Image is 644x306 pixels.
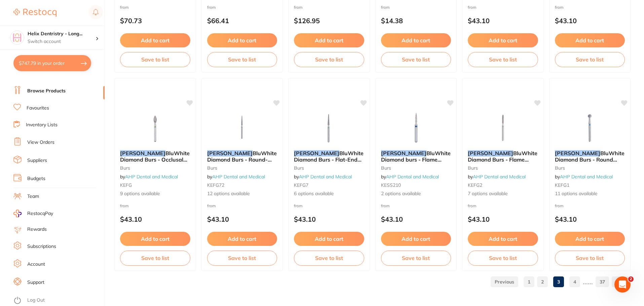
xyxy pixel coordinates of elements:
[294,52,364,67] button: Save to list
[468,203,477,208] span: from
[555,150,624,169] span: BluWhite Diamond Burs - Round Extra-Coarse
[207,17,277,25] p: $66.41
[28,31,96,37] h4: Helix Dentristry - Long Jetty
[468,190,538,197] span: 7 options available
[555,5,564,10] span: from
[294,203,303,208] span: from
[120,150,190,163] b: Kerr BluWhite Diamond Burs - Occlusal Extra-Coarse
[207,5,216,10] span: from
[381,52,451,67] button: Save to list
[555,203,564,208] span: from
[555,150,625,163] b: Kerr BluWhite Diamond Burs - Round Extra-Coarse
[381,5,390,10] span: from
[120,33,190,47] button: Add to cart
[120,150,190,169] span: BluWhite Diamond Burs - Occlusal Extra-Coarse
[468,33,538,47] button: Add to cart
[207,251,277,265] button: Save to list
[524,275,534,289] a: 1
[294,150,364,169] span: BluWhite Diamond Burs - Flat-End Taper
[555,33,625,47] button: Add to cart
[27,243,56,250] a: Subscriptions
[27,297,45,304] a: Log Out
[294,150,364,163] b: Kerr BluWhite Diamond Burs - Flat-End Taper
[120,182,132,188] span: KEFG
[120,203,129,208] span: from
[381,150,451,169] span: BluWhite Diamond burs - Flame (Short Shank)
[27,139,54,146] a: View Orders
[294,182,308,188] span: KEFG7
[207,182,224,188] span: KEFG72
[120,150,165,157] em: [PERSON_NAME]
[13,295,103,306] button: Log Out
[207,165,277,171] small: burs
[468,17,538,25] p: $43.10
[27,210,53,217] span: RestocqPay
[120,5,129,10] span: from
[294,165,364,171] small: burs
[27,279,44,286] a: Support
[120,17,190,25] p: $70.73
[207,232,277,246] button: Add to cart
[207,215,277,223] p: $43.10
[13,55,91,71] button: $747.79 in your order
[555,174,613,180] span: by
[294,251,364,265] button: Save to list
[381,190,451,197] span: 2 options available
[386,174,439,180] a: AHP Dental and Medical
[555,52,625,67] button: Save to list
[555,232,625,246] button: Add to cart
[381,165,451,171] small: burs
[220,111,264,145] img: Kerr BluWhite Diamond Burs - Round-End Taper
[468,150,537,169] span: BluWhite Diamond Burs - Flame Coarse
[381,182,401,188] span: KESS210
[381,150,426,157] em: [PERSON_NAME]
[468,215,538,223] p: $43.10
[568,111,612,145] img: Kerr BluWhite Diamond Burs - Round Extra-Coarse
[27,157,47,164] a: Suppliers
[468,165,538,171] small: burs
[207,52,277,67] button: Save to list
[27,175,45,182] a: Budgets
[294,33,364,47] button: Add to cart
[596,275,609,289] a: 37
[381,232,451,246] button: Add to cart
[628,276,634,282] span: 2
[207,174,265,180] span: by
[120,190,190,197] span: 9 options available
[381,203,390,208] span: from
[468,150,538,163] b: Kerr BluWhite Diamond Burs - Flame Coarse
[120,52,190,67] button: Save to list
[394,111,438,145] img: Kerr BluWhite Diamond burs - Flame (Short Shank)
[27,226,47,233] a: Rewards
[27,105,49,112] a: Favourites
[294,150,339,157] em: [PERSON_NAME]
[307,111,351,145] img: Kerr BluWhite Diamond Burs - Flat-End Taper
[294,174,352,180] span: by
[28,38,96,45] p: Switch account
[560,174,613,180] a: AHP Dental and Medical
[468,52,538,67] button: Save to list
[537,275,548,289] a: 2
[299,174,352,180] a: AHP Dental and Medical
[468,182,482,188] span: KEFG2
[294,215,364,223] p: $43.10
[13,5,56,20] a: Restocq Logo
[125,174,178,180] a: AHP Dental and Medical
[468,251,538,265] button: Save to list
[294,5,303,10] span: from
[294,232,364,246] button: Add to cart
[13,210,22,217] img: RestocqPay
[468,174,526,180] span: by
[207,150,277,169] span: BluWhite Diamond Burs - Round-End Taper
[569,275,580,289] a: 4
[555,182,569,188] span: KEFG1
[381,174,439,180] span: by
[212,174,265,180] a: AHP Dental and Medical
[120,232,190,246] button: Add to cart
[583,278,593,286] p: ......
[381,150,451,163] b: Kerr BluWhite Diamond burs - Flame (Short Shank)
[120,174,178,180] span: by
[468,232,538,246] button: Add to cart
[120,165,190,171] small: burs
[26,122,58,128] a: Inventory Lists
